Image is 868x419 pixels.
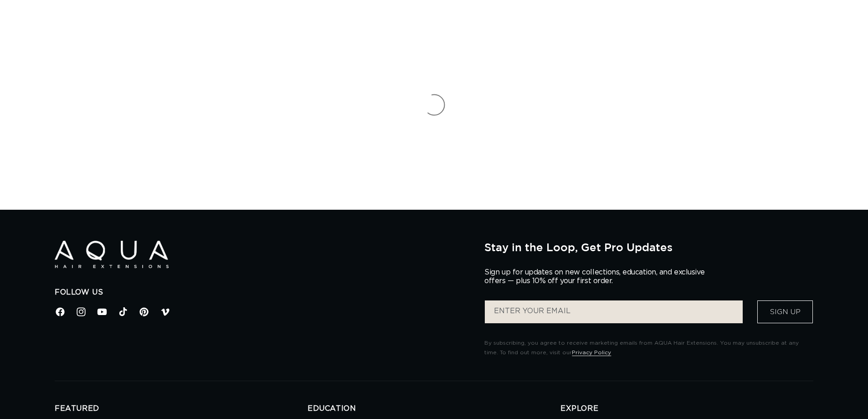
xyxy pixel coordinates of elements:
[484,268,712,285] p: Sign up for updates on new collections, education, and exclusive offers — plus 10% off your first...
[484,241,813,253] h2: Stay in the Loop, Get Pro Updates
[55,241,169,269] img: Aqua Hair Extensions
[560,404,813,414] h2: EXPLORE
[485,300,743,323] input: ENTER YOUR EMAIL
[55,288,471,297] h2: Follow Us
[55,404,308,414] h2: FEATURED
[572,350,611,355] a: Privacy Policy
[308,404,560,414] h2: EDUCATION
[757,300,813,323] button: Sign Up
[484,338,813,358] p: By subscribing, you agree to receive marketing emails from AQUA Hair Extensions. You may unsubscr...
